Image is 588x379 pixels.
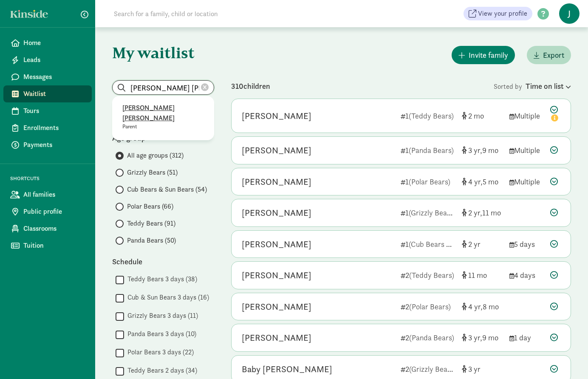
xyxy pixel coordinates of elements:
[113,81,214,94] input: Search list...
[468,270,487,280] span: 11
[23,240,85,251] span: Tuition
[124,365,197,376] label: Teddy Bears 2 days (34)
[509,144,543,156] div: Multiple
[452,46,515,64] button: Invite family
[409,208,455,218] span: (Grizzly Bears)
[509,332,543,343] div: 1 day
[127,184,207,195] span: Cub Bears & Sun Bears (54)
[468,364,481,374] span: 3
[462,332,503,343] div: [object Object]
[468,177,483,187] span: 4
[112,256,214,267] div: Schedule
[127,150,184,161] span: All age groups (312)
[124,292,209,303] label: Cub & Sun Bears 3 days (16)
[468,111,484,121] span: 2
[509,176,543,187] div: Multiple
[468,333,482,342] span: 3
[468,302,483,311] span: 4
[468,239,481,249] span: 2
[124,329,196,339] label: Panda Bears 3 days (10)
[23,123,85,133] span: Enrollments
[3,119,92,136] a: Enrollments
[23,206,85,217] span: Public profile
[242,269,311,282] div: Oliver Welch
[112,44,214,61] h1: My waitlist
[401,176,455,187] div: 1
[242,300,311,314] div: Waylon Ward
[546,338,588,379] iframe: Chat Widget
[462,207,503,218] div: [object Object]
[409,333,454,342] span: (Panda Bears)
[3,51,92,68] a: Leads
[409,145,454,155] span: (Panda Bears)
[3,136,92,153] a: Payments
[23,106,85,116] span: Tours
[478,8,527,19] span: View your profile
[482,208,501,218] span: 11
[124,274,197,284] label: Teddy Bears 3 days (38)
[127,235,176,246] span: Panda Bears (50)
[462,269,503,281] div: [object Object]
[23,72,85,82] span: Messages
[462,176,503,187] div: [object Object]
[494,80,571,92] div: Sorted by
[23,38,85,48] span: Home
[482,145,498,155] span: 9
[122,103,204,123] p: [PERSON_NAME] [PERSON_NAME]
[462,301,503,312] div: [object Object]
[409,111,454,121] span: (Teddy Bears)
[468,208,482,218] span: 2
[527,46,571,64] button: Export
[462,363,503,375] div: [object Object]
[242,144,311,157] div: Leo Williams
[127,218,175,229] span: Teddy Bears (91)
[23,223,85,234] span: Classrooms
[3,85,92,102] a: Waitlist
[124,347,194,357] label: Polar Bears 3 days (22)
[23,55,85,65] span: Leads
[468,145,482,155] span: 3
[401,332,455,343] div: 2
[409,177,450,187] span: (Polar Bears)
[509,110,543,122] div: Multiple
[3,237,92,254] a: Tuition
[464,7,532,20] a: View your profile
[3,220,92,237] a: Classrooms
[462,110,503,122] div: [object Object]
[127,167,178,178] span: Grizzly Bears (51)
[3,34,92,51] a: Home
[127,201,173,212] span: Polar Bears (66)
[23,189,85,200] span: All families
[462,144,503,156] div: [object Object]
[3,102,92,119] a: Tours
[23,89,85,99] span: Waitlist
[401,110,455,122] div: 1
[543,49,564,61] span: Export
[112,132,214,144] div: Age group
[483,302,499,311] span: 8
[242,175,311,189] div: Harley Turner
[231,80,494,92] div: 310 children
[526,80,571,92] div: Time on list
[242,109,311,123] div: Lyla Blatnik
[109,5,347,22] input: Search for a family, child or location
[23,140,85,150] span: Payments
[401,207,455,218] div: 1
[409,239,488,249] span: (Cub Bears & Sun Bears)
[242,362,332,376] div: Baby Stough
[401,269,455,281] div: 2
[3,203,92,220] a: Public profile
[469,49,508,61] span: Invite family
[401,238,455,250] div: 1
[482,333,498,342] span: 9
[401,301,455,312] div: 2
[409,364,456,374] span: (Grizzly Bears)
[509,238,543,250] div: 5 days
[242,331,311,345] div: Leo Williams
[3,186,92,203] a: All families
[483,177,498,187] span: 5
[122,123,204,130] p: Parent
[462,238,503,250] div: [object Object]
[509,269,543,281] div: 4 days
